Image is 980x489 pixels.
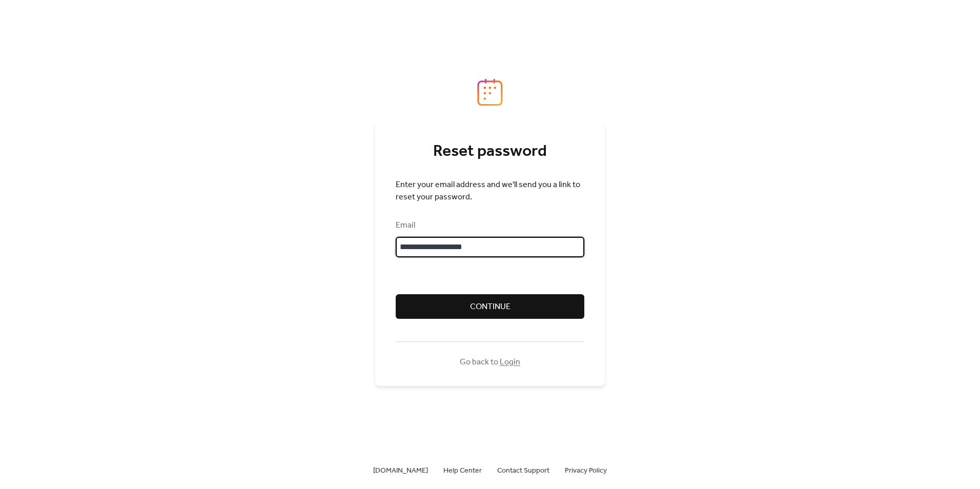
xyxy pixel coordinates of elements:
[396,294,584,319] button: Continue
[396,141,584,162] div: Reset password
[565,465,607,477] span: Privacy Policy
[497,464,549,477] a: Contact Support
[470,301,511,313] span: Continue
[396,179,584,203] span: Enter your email address and we'll send you a link to reset your password.
[373,465,428,477] span: [DOMAIN_NAME]
[443,465,482,477] span: Help Center
[500,354,520,370] a: Login
[477,78,503,106] img: logo
[396,219,582,232] div: Email
[373,464,428,477] a: [DOMAIN_NAME]
[565,464,607,477] a: Privacy Policy
[443,464,482,477] a: Help Center
[460,356,520,369] span: Go back to
[497,465,549,477] span: Contact Support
